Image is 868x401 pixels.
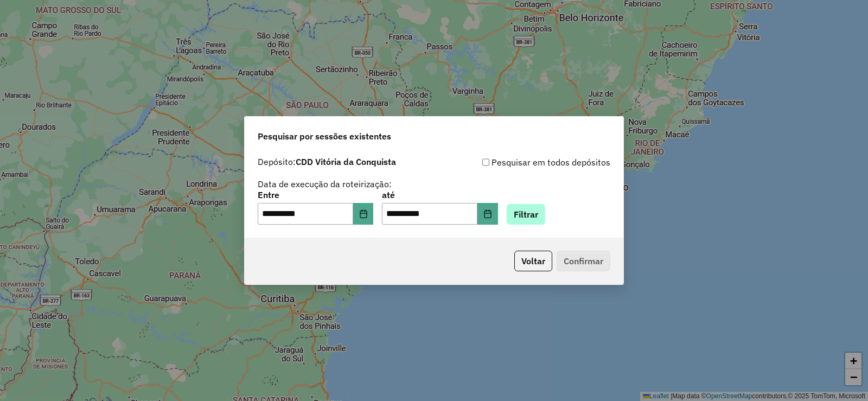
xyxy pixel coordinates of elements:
label: Data de execução da roteirização: [258,177,392,190]
label: Depósito: [258,155,396,168]
button: Choose Date [477,203,498,225]
button: Voltar [514,251,552,271]
span: Pesquisar por sessões existentes [258,130,391,143]
div: Pesquisar em todos depósitos [434,156,610,169]
button: Choose Date [353,203,374,225]
strong: CDD Vitória da Conquista [296,156,396,167]
label: Entre [258,188,373,201]
label: até [382,188,497,201]
button: Filtrar [507,204,545,225]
